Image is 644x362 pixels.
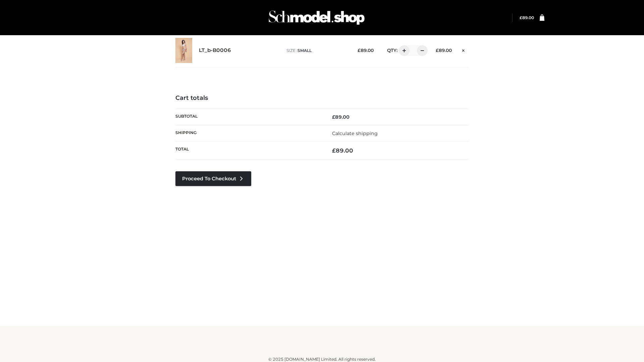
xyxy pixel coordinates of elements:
img: Schmodel Admin 964 [266,4,367,31]
th: Total [175,142,322,160]
th: Shipping [175,125,322,141]
a: Calculate shipping [332,130,378,136]
span: £ [436,48,439,53]
span: £ [332,147,336,154]
span: £ [332,114,335,120]
h4: Cart totals [175,95,469,102]
bdi: 89.00 [436,48,452,53]
a: Proceed to Checkout [175,171,251,186]
span: £ [358,48,361,53]
span: SMALL [298,48,312,53]
a: £89.00 [520,15,534,20]
bdi: 89.00 [520,15,534,20]
bdi: 89.00 [332,147,353,154]
span: £ [520,15,522,20]
bdi: 89.00 [332,114,350,120]
bdi: 89.00 [358,48,374,53]
p: size : [286,48,347,54]
a: Remove this item [459,45,469,54]
a: LT_b-B0006 [199,47,231,54]
th: Subtotal [175,109,322,125]
div: QTY: [380,45,425,56]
